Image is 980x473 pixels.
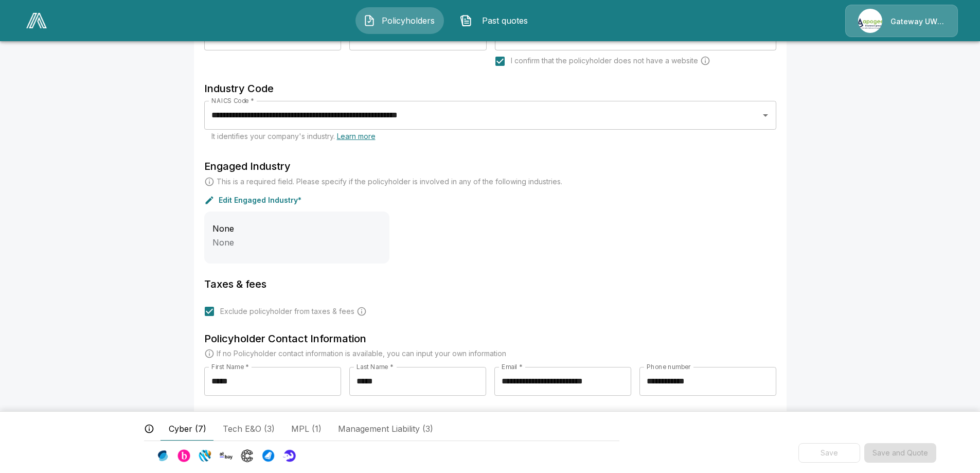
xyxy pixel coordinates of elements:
span: None [212,223,234,234]
img: Carrier Logo [241,449,254,462]
h6: Taxes & fees [204,276,776,292]
svg: Carriers run a cyber security scan on the policyholders' websites. Please enter a website wheneve... [700,56,710,66]
label: First Name * [211,362,249,371]
a: Learn more [337,132,376,141]
span: None [212,237,234,248]
button: Past quotes IconPast quotes [452,7,541,34]
p: If no Policyholder contact information is available, you can input your own information [217,348,506,359]
span: I confirm that the policyholder does not have a website [511,56,698,66]
label: Phone number [647,362,691,371]
img: Past quotes Icon [460,14,472,27]
h6: Policyholder Contact Information [204,330,776,347]
img: Carrier Logo [199,449,211,462]
span: Tech E&O (3) [223,423,275,435]
p: This is a required field. Please specify if the policyholder is involved in any of the following ... [217,177,562,187]
label: Last Name * [357,362,393,371]
button: Open [758,108,773,122]
img: Carrier Logo [283,449,296,462]
span: Exclude policyholder from taxes & fees [220,306,354,317]
button: Policyholders IconPolicyholders [355,7,444,34]
label: NAICS Code * [211,96,254,105]
p: Edit Engaged Industry* [219,197,301,204]
label: Email * [502,362,523,371]
img: AA Logo [26,13,47,28]
h6: Engaged Industry [204,158,776,174]
h6: Industry Code [204,80,776,97]
img: Policyholders Icon [363,14,376,27]
span: Past quotes [476,14,533,27]
span: Cyber (7) [169,423,206,435]
span: Policyholders [380,14,436,27]
svg: Carrier and processing fees will still be applied [357,306,367,317]
span: It identifies your company's industry. [211,132,376,141]
img: Carrier Logo [262,449,275,462]
img: Carrier Logo [220,449,233,462]
span: MPL (1) [291,423,322,435]
span: Management Liability (3) [338,423,433,435]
